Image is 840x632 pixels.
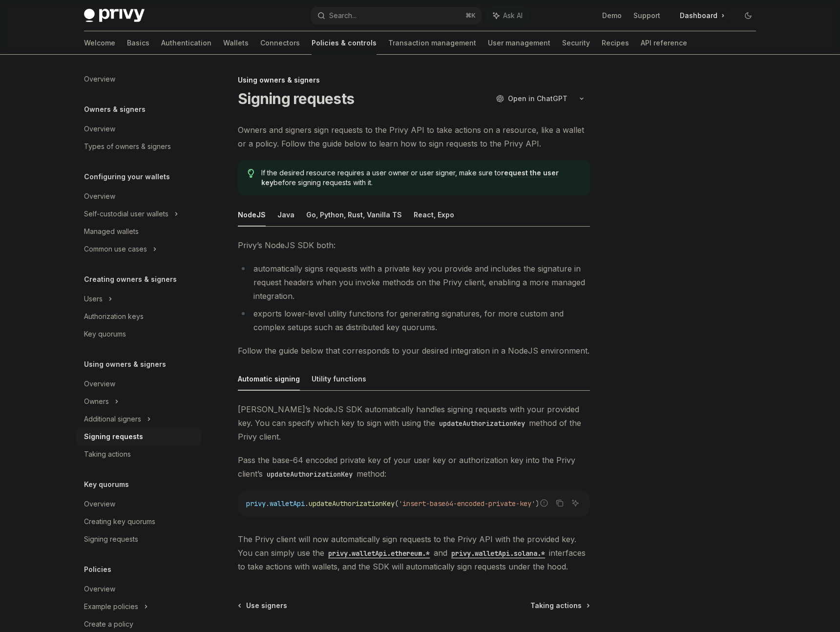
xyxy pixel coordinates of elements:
span: Taking actions [530,601,582,611]
a: Managed wallets [76,223,201,240]
h5: Owners & signers [84,104,146,115]
h5: Policies [84,564,111,575]
a: Taking actions [530,601,589,611]
div: Signing requests [84,533,138,545]
div: Overview [84,498,115,510]
a: Signing requests [76,530,201,548]
div: Self-custodial user wallets [84,208,168,220]
a: Overview [76,70,201,88]
li: automatically signs requests with a private key you provide and includes the signature in request... [238,262,590,303]
h5: Key quorums [84,479,129,490]
a: Transaction management [388,31,476,55]
a: Policies & controls [312,31,377,55]
span: [PERSON_NAME]’s NodeJS SDK automatically handles signing requests with your provided key. You can... [238,402,590,443]
a: Use signers [239,601,287,611]
a: privy.walletApi.ethereum.* [324,548,434,558]
div: Common use cases [84,243,147,255]
span: . [305,499,309,508]
h5: Configuring your wallets [84,171,170,183]
div: Overview [84,378,115,390]
code: privy.walletApi.ethereum.* [324,548,434,559]
img: dark logo [84,9,145,22]
span: Owners and signers sign requests to the Privy API to take actions on a resource, like a wallet or... [238,123,590,150]
div: Create a policy [84,618,133,630]
button: Search...⌘K [311,7,482,24]
button: Report incorrect code [538,497,550,509]
button: Go, Python, Rust, Vanilla TS [306,203,402,226]
button: Copy the contents from the code block [553,497,566,509]
a: Authorization keys [76,308,201,325]
span: The Privy client will now automatically sign requests to the Privy API with the provided key. You... [238,532,590,573]
div: Additional signers [84,413,141,425]
span: privy [246,499,266,508]
div: Key quorums [84,328,126,340]
div: Overview [84,583,115,595]
li: exports lower-level utility functions for generating signatures, for more custom and complex setu... [238,307,590,334]
a: API reference [641,31,687,55]
div: Overview [84,190,115,202]
h5: Using owners & signers [84,358,166,370]
a: Key quorums [76,325,201,343]
svg: Tip [248,169,254,178]
code: privy.walletApi.solana.* [447,548,549,559]
span: . [266,499,270,508]
button: Automatic signing [238,367,300,390]
a: Types of owners & signers [76,138,201,155]
button: NodeJS [238,203,266,226]
a: Overview [76,580,201,598]
span: Ask AI [503,11,523,21]
a: Wallets [223,31,249,55]
h5: Creating owners & signers [84,274,177,285]
div: Overview [84,73,115,85]
div: Search... [329,10,357,21]
span: ⌘ K [465,12,476,20]
div: Using owners & signers [238,75,590,85]
div: Types of owners & signers [84,141,171,152]
a: Security [562,31,590,55]
code: updateAuthorizationKey [435,418,529,429]
div: Users [84,293,103,305]
a: Overview [76,120,201,138]
button: React, Expo [414,203,454,226]
span: Use signers [246,601,287,611]
div: Owners [84,396,109,407]
span: ) [535,499,539,508]
a: Support [633,11,660,21]
div: Example policies [84,601,138,612]
a: Signing requests [76,428,201,445]
button: Java [277,203,294,226]
a: privy.walletApi.solana.* [447,548,549,558]
span: If the desired resource requires a user owner or user signer, make sure to before signing request... [261,168,580,188]
code: updateAuthorizationKey [263,469,357,480]
button: Open in ChatGPT [490,90,573,107]
div: Overview [84,123,115,135]
a: Welcome [84,31,115,55]
a: Overview [76,188,201,205]
span: ( [395,499,399,508]
span: updateAuthorizationKey [309,499,395,508]
div: Signing requests [84,431,143,442]
span: Privy’s NodeJS SDK both: [238,238,590,252]
a: Authentication [161,31,211,55]
div: Authorization keys [84,311,144,322]
span: Pass the base-64 encoded private key of your user key or authorization key into the Privy client’... [238,453,590,481]
a: Taking actions [76,445,201,463]
span: 'insert-base64-encoded-private-key' [399,499,535,508]
button: Toggle dark mode [740,8,756,23]
button: Ask AI [486,7,529,24]
button: Utility functions [312,367,366,390]
span: walletApi [270,499,305,508]
div: Managed wallets [84,226,139,237]
a: User management [488,31,550,55]
div: Creating key quorums [84,516,155,527]
a: Overview [76,495,201,513]
span: Dashboard [680,11,717,21]
a: Demo [602,11,622,21]
a: Creating key quorums [76,513,201,530]
button: Ask AI [569,497,582,509]
a: Overview [76,375,201,393]
a: Basics [127,31,149,55]
span: Follow the guide below that corresponds to your desired integration in a NodeJS environment. [238,344,590,358]
a: Dashboard [672,8,733,23]
span: Open in ChatGPT [508,94,567,104]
